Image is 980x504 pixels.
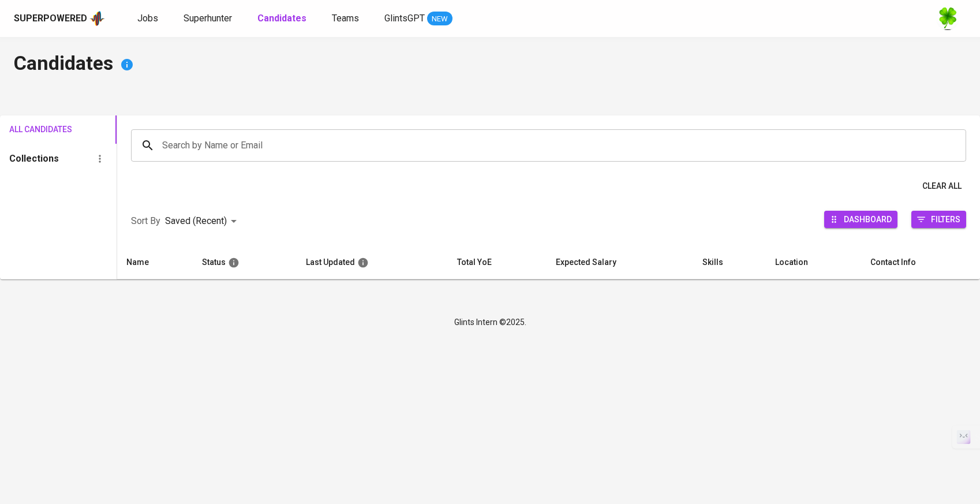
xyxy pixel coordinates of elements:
[861,246,980,279] th: Contact Info
[117,246,193,279] th: Name
[332,12,361,26] a: Teams
[165,211,241,232] div: Saved (Recent)
[193,246,297,279] th: Status
[9,151,59,167] h6: Collections
[131,214,160,228] p: Sort By
[14,10,105,27] a: Superpoweredapp logo
[766,246,861,279] th: Location
[693,246,766,279] th: Skills
[137,12,160,26] a: Jobs
[918,176,966,197] button: Clear All
[9,122,57,137] span: All Candidates
[184,12,234,26] a: Superhunter
[257,12,309,26] a: Candidates
[448,246,547,279] th: Total YoE
[911,211,966,228] button: Filters
[384,12,452,26] a: GlintsGPT NEW
[427,13,452,25] span: NEW
[931,211,960,227] span: Filters
[184,13,232,24] span: Superhunter
[844,211,892,227] span: Dashboard
[257,13,306,24] b: Candidates
[922,179,962,193] span: Clear All
[297,246,448,279] th: Last Updated
[332,13,359,24] span: Teams
[824,211,897,228] button: Dashboard
[936,7,959,30] img: f9493b8c-82b8-4f41-8722-f5d69bb1b761.jpg
[14,12,87,25] div: Superpowered
[547,246,693,279] th: Expected Salary
[89,10,105,27] img: app logo
[14,51,966,79] h4: Candidates
[137,13,158,24] span: Jobs
[384,13,425,24] span: GlintsGPT
[165,214,227,228] p: Saved (Recent)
